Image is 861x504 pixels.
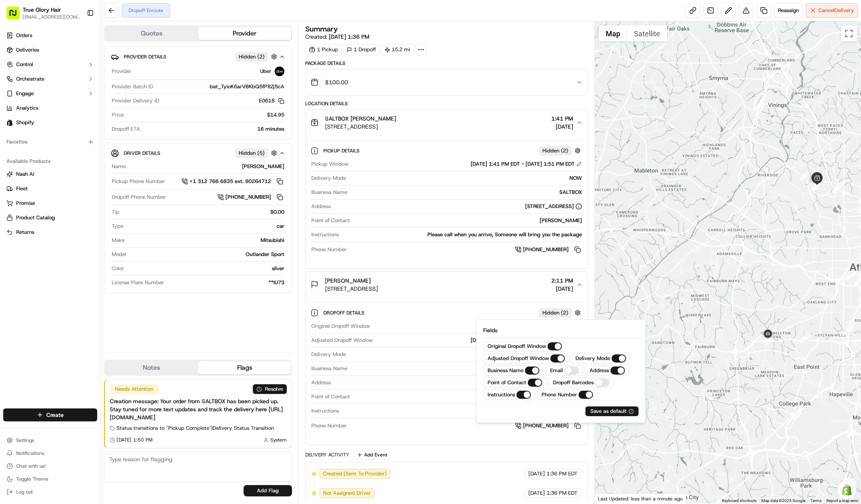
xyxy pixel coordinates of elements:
span: [DATE] [528,489,545,497]
span: Promise [16,200,35,207]
a: Deliveries [3,44,97,56]
button: Returns [3,226,97,239]
span: $14.95 [267,111,284,119]
span: [DATE] 1:36 PM [329,33,369,40]
img: Shopify logo [6,119,13,126]
div: 📗 [8,118,15,124]
button: Reassign [774,3,803,18]
span: Notifications [16,450,44,456]
button: Save as default [586,406,639,416]
div: 💻 [68,118,75,124]
label: Business Name [488,367,523,374]
button: Resolve [253,384,287,394]
h3: Summary [305,25,338,33]
a: Product Catalog [6,214,94,221]
span: Provider Delivery ID [112,97,159,104]
button: True Glory Hair [23,6,61,14]
div: SALTBOX [PERSON_NAME][STREET_ADDRESS]1:41 PM[DATE] [306,135,588,269]
button: Settings [3,435,97,446]
button: SALTBOX [PERSON_NAME][STREET_ADDRESS]1:41 PM[DATE] [306,110,588,135]
div: 15.2 mi [381,44,414,55]
span: [PHONE_NUMBER] [225,194,271,201]
span: Create [46,411,64,419]
div: N/A [342,407,582,414]
span: Not Assigned Driver [323,489,371,497]
div: NOW [349,175,582,182]
label: Adjusted Dropoff Window [488,355,549,362]
span: License Plate Number [112,279,164,286]
div: NOW [349,351,582,358]
span: Deliveries [16,46,39,54]
button: Create [3,408,97,421]
span: Created (Sent To Provider) [323,470,387,477]
button: $100.00 [306,69,588,95]
span: Map data ©2025 Google [761,498,805,503]
span: Reassign [778,7,799,14]
button: Keyboard shortcuts [722,498,757,504]
span: Uber [260,68,271,75]
label: Point of Contact [488,379,526,386]
span: Returns [16,229,34,236]
button: Add Event [354,450,390,460]
span: [DATE] [528,470,545,477]
button: Map camera controls [841,478,857,494]
div: Location Details [305,100,588,107]
span: Provider Batch ID [112,83,153,90]
img: Nash [8,8,24,24]
div: Favorites [3,135,97,148]
img: uber-new-logo.jpeg [275,67,284,76]
span: Cancel Delivery [818,7,854,14]
a: Orders [3,29,97,42]
button: Hidden (2) [539,308,583,318]
span: 1:36 PM EDT [546,470,577,477]
button: Hidden (5) [235,148,279,158]
div: $0.00 [123,208,284,216]
span: Orchestrate [16,75,44,83]
span: Driver Details [124,150,160,156]
button: Notifications [3,448,97,459]
button: Toggle fullscreen view [841,25,857,42]
span: Dropoff Details [323,310,366,316]
span: System [270,437,287,443]
div: Delivery Activity [305,452,349,458]
span: Model [112,251,126,258]
span: Provider Details [124,54,166,60]
button: True Glory Hair[EMAIL_ADDRESS][DOMAIN_NAME] [3,3,83,23]
button: Add Flag [244,485,292,496]
button: Show street map [599,25,627,42]
button: Engage [3,87,97,100]
p: Fields [483,326,639,334]
span: Nash AI [16,171,34,178]
div: Package Details [305,60,588,67]
span: Knowledge Base [16,117,62,125]
button: Hidden (2) [539,146,583,156]
div: silver [127,265,284,272]
a: Analytics [3,102,97,115]
label: Email [550,367,563,374]
span: Settings [16,437,34,444]
button: Toggle Theme [3,473,97,485]
div: [DATE] 1:41 PM EDT - [DATE] 1:51 PM EDT [471,160,582,168]
span: Price [112,111,124,119]
div: 1 Dropoff [343,44,379,55]
div: [DATE] 2:01 PM EDT - [DATE] 2:54 PM EDT [471,337,582,344]
span: Created: [305,33,369,41]
button: Hidden (2) [235,52,279,62]
div: We're available if you need us! [27,85,102,92]
span: Pickup Phone Number [112,178,165,185]
img: 1736555255976-a54dd68f-1ca7-489b-9aae-adbdc363a1c4 [8,77,23,92]
div: car [127,223,284,230]
label: Instructions [488,391,515,398]
span: Color [112,265,124,272]
div: Available Products [3,155,97,168]
label: Dropoff Barcodes [553,379,594,386]
span: Shopify [16,119,34,126]
div: [PERSON_NAME] [350,365,582,372]
div: Please call when you arrive, Someone will bring you the package [342,231,582,238]
div: SALTBOX [350,189,582,196]
span: [DATE] [551,285,573,293]
button: Save as default [590,408,634,415]
a: Promise [6,200,94,207]
div: Creation message: Your order from SALTBOX has been picked up. Stay tuned for more text updates an... [110,397,287,421]
a: Terms (opens in new tab) [810,498,821,503]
